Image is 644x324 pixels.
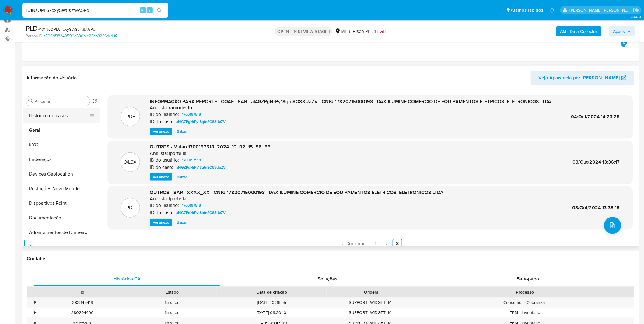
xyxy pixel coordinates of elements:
[174,173,190,181] button: Baixar
[23,108,95,123] button: Histórico de casos
[23,225,100,240] button: Adiantamentos de Dinheiro
[150,143,271,150] span: OUTROS - Mulan 1700197518_2024_10_02_15_56_56
[570,7,631,13] p: igor.silva@mercadolivre.com
[613,26,625,36] span: Ações
[34,300,36,305] div: •
[604,217,621,234] button: upload-file
[150,105,168,111] p: Analista:
[550,8,555,13] a: Notificações
[150,98,551,105] span: INFORMAÇÃO PARA REPORTE - COAF - SAR - al4GZPgNrPy18qtnSO88UaZV - CNPJ 17820715000193 - DAX ILUMI...
[176,209,226,216] span: al4GZPgNrPy18qtnSO88UaZV
[571,113,620,120] span: 04/Out/2024 14:23:28
[38,298,127,308] div: 383345419
[317,275,338,282] span: Soluções
[416,308,634,318] div: FBM - Inventario
[353,28,386,35] span: Risco PLD:
[149,7,151,13] span: s
[125,204,135,211] p: .PDF
[127,298,217,308] div: finished
[174,164,228,171] a: al4GZPgNrPy18qtnSO88UaZV
[125,113,135,120] p: .PDF
[150,119,173,125] p: ID do caso:
[28,99,33,103] button: Procurar
[23,123,100,138] button: Geral
[375,28,386,35] span: HIGH
[141,7,145,13] span: Alt
[38,308,127,318] div: 380294490
[44,33,117,39] a: a790df38249596d800b1e23ab3236dcd
[275,27,332,36] p: OPEN - IN REVIEW STAGE I
[34,99,87,104] input: Procurar
[150,111,179,117] p: ID do usuário:
[169,150,187,156] h6: lportella
[347,241,365,246] span: Anterior
[42,289,123,295] div: Id
[150,164,173,170] p: ID do caso:
[150,219,172,226] button: Ver anexo
[221,289,322,295] div: Data de criação
[573,159,620,165] span: 03/Out/2024 13:36:17
[23,152,100,167] button: Endereços
[217,298,327,308] div: [DATE] 10:36:55
[393,239,402,249] a: Ir a la página 3
[182,111,201,118] span: 1700197518
[150,210,173,216] p: ID do caso:
[113,275,141,282] span: Histórico CX
[150,189,443,196] span: OUTROS - SAR - XXXX_XX - CNPJ 17820715000193 - DAX ILUMINE COMERCIO DE EQUIPAMENTOS ELETRICOS, EL...
[338,239,367,249] a: Anterior
[416,298,634,308] div: Consumer - Cobranzas
[177,219,187,225] span: Baixar
[556,26,602,36] button: AML Data Collector
[23,167,100,181] button: Devices Geolocation
[150,196,168,202] p: Analista:
[174,209,228,216] a: al4GZPgNrPy18qtnSO88UaZV
[572,204,620,211] span: 03/Out/2024 13:36:15
[124,159,137,165] p: .XLSX
[531,71,634,85] button: Veja Aparência por [PERSON_NAME]
[180,111,203,118] a: 1700197518
[180,202,203,209] a: 1700197518
[169,196,187,202] h6: lportella
[633,7,639,13] a: Sair
[153,174,169,180] span: Ver anexo
[517,275,539,282] span: Bate-papo
[174,219,190,226] button: Baixar
[23,181,100,196] button: Restrições Novo Mundo
[560,26,597,36] b: AML Data Collector
[150,150,168,156] p: Analista:
[420,289,630,295] div: Processo
[150,128,172,135] button: Ver anexo
[177,174,187,180] span: Baixar
[153,219,169,225] span: Ver anexo
[150,157,179,163] p: ID do usuário:
[182,156,201,164] span: 1700197518
[182,202,201,209] span: 1700197518
[38,26,95,32] span: # 101NsQPL57bxySW8s7t9A5Pd
[176,164,226,171] span: al4GZPgNrPy18qtnSO88UaZV
[177,128,187,134] span: Baixar
[169,105,192,111] h6: ramodesto
[26,23,38,33] b: PLD
[127,308,217,318] div: finished
[108,239,633,249] nav: Paginación
[174,118,228,125] a: al4GZPgNrPy18qtnSO88UaZV
[217,308,327,318] div: [DATE] 09:30:10
[150,173,172,181] button: Ver anexo
[631,14,641,19] span: 3.160.0
[382,239,391,249] a: Ir a la página 2
[34,310,36,315] div: •
[92,99,97,105] button: Retornar ao pedido padrão
[371,239,380,249] a: Ir a la página 1
[153,6,166,15] button: search-icon
[331,289,412,295] div: Origem
[335,28,350,35] div: MLB
[23,211,100,225] button: Documentação
[609,26,635,36] button: Ações
[174,128,190,135] button: Baixar
[539,71,620,85] span: Veja Aparência por [PERSON_NAME]
[26,33,42,39] b: Person ID
[150,202,179,208] p: ID do usuário:
[27,256,634,262] h1: Contatos
[327,308,416,318] div: SUPPORT_WIDGET_ML
[22,6,168,14] input: Pesquise usuários ou casos...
